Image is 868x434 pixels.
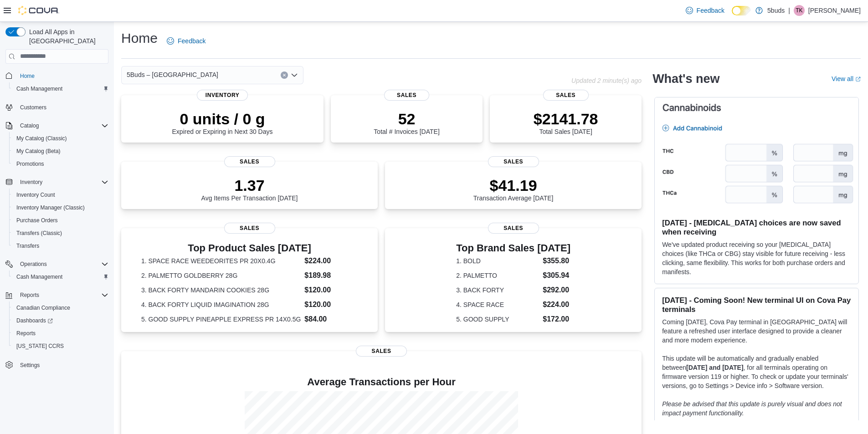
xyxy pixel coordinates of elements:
[16,204,85,211] span: Inventory Manager (Classic)
[662,240,851,276] p: We've updated product receiving so your [MEDICAL_DATA] choices (like THCa or CBG) stay visible fo...
[16,71,38,82] a: Home
[13,328,39,339] a: Reports
[16,177,108,188] span: Inventory
[224,223,275,234] span: Sales
[13,146,108,157] span: My Catalog (Beta)
[16,259,51,270] button: Operations
[20,122,39,129] span: Catalog
[543,314,570,325] dd: $172.00
[16,242,39,250] span: Transfers
[456,271,539,280] dt: 2. PALMETTO
[13,215,62,226] a: Purchase Orders
[732,15,732,16] span: Dark Mode
[141,271,301,280] dt: 2. PALMETTO GOLDBERRY 28G
[304,255,358,266] dd: $224.00
[13,189,59,200] a: Inventory Count
[13,83,66,94] a: Cash Management
[374,110,439,128] p: 52
[2,119,112,132] button: Catalog
[16,359,108,370] span: Settings
[16,273,62,281] span: Cash Management
[662,400,842,417] em: Please be advised that this update is purely visual and does not impact payment functionality.
[9,201,112,214] button: Inventory Manager (Classic)
[128,377,634,388] h4: Average Transactions per Hour
[473,176,554,202] div: Transaction Average [DATE]
[172,110,273,135] div: Expired or Expiring in Next 30 Days
[9,227,112,240] button: Transfers (Classic)
[9,327,112,340] button: Reports
[13,228,66,239] a: Transfers (Classic)
[2,258,112,271] button: Operations
[13,202,108,213] span: Inventory Manager (Classic)
[16,342,64,350] span: [US_STATE] CCRS
[26,27,108,46] span: Load All Apps in [GEOGRAPHIC_DATA]
[543,299,570,310] dd: $224.00
[141,256,301,266] dt: 1. SPACE RACE WEEDEORITES PR 20X0.4G
[9,189,112,201] button: Inventory Count
[456,315,539,324] dt: 5. GOOD SUPPLY
[456,243,570,254] h3: Top Brand Sales [DATE]
[16,230,62,237] span: Transfers (Classic)
[9,132,112,145] button: My Catalog (Classic)
[13,158,108,169] span: Promotions
[197,90,248,101] span: Inventory
[201,176,298,202] div: Avg Items Per Transaction [DATE]
[788,5,790,16] p: |
[16,160,44,168] span: Promotions
[141,300,301,309] dt: 4. BACK FORTY LIQUID IMAGINATION 28G
[13,302,74,313] a: Canadian Compliance
[13,133,71,144] a: My Catalog (Classic)
[473,176,554,194] p: $41.19
[9,145,112,158] button: My Catalog (Beta)
[127,69,218,80] span: 5Buds – [GEOGRAPHIC_DATA]
[16,191,55,199] span: Inventory Count
[662,218,851,236] h3: [DATE] - [MEDICAL_DATA] choices are now saved when receiving
[855,77,861,82] svg: External link
[13,240,43,251] a: Transfers
[9,340,112,352] button: [US_STATE] CCRS
[543,285,570,296] dd: $292.00
[13,202,88,213] a: Inventory Manager (Classic)
[13,341,67,352] a: [US_STATE] CCRS
[20,179,42,186] span: Inventory
[488,223,539,234] span: Sales
[456,256,539,266] dt: 1. BOLD
[534,110,598,135] div: Total Sales [DATE]
[304,270,358,281] dd: $189.98
[9,314,112,327] a: Dashboards
[9,240,112,252] button: Transfers
[16,120,42,131] button: Catalog
[16,148,61,155] span: My Catalog (Beta)
[356,346,407,357] span: Sales
[571,77,642,84] p: Updated 2 minute(s) ago
[141,286,301,295] dt: 3. BACK FORTY MANDARIN COOKIES 28G
[488,156,539,167] span: Sales
[374,110,439,135] div: Total # Invoices [DATE]
[16,120,108,131] span: Catalog
[18,6,59,15] img: Cova
[16,304,70,311] span: Canadian Compliance
[2,289,112,301] button: Reports
[13,228,108,239] span: Transfers (Classic)
[13,146,64,157] a: My Catalog (Beta)
[686,364,743,371] strong: [DATE] and [DATE]
[163,32,209,50] a: Feedback
[13,189,108,200] span: Inventory Count
[20,362,40,369] span: Settings
[13,133,108,144] span: My Catalog (Classic)
[662,317,851,345] p: Coming [DATE], Cova Pay terminal in [GEOGRAPHIC_DATA] will feature a refreshed user interface des...
[13,315,56,326] a: Dashboards
[13,302,108,313] span: Canadian Compliance
[9,271,112,283] button: Cash Management
[172,110,273,128] p: 0 units / 0 g
[16,290,108,301] span: Reports
[9,158,112,170] button: Promotions
[20,104,46,111] span: Customers
[141,315,301,324] dt: 5. GOOD SUPPLY PINEAPPLE EXPRESS PR 14X0.5G
[456,286,539,295] dt: 3. BACK FORTY
[20,291,39,299] span: Reports
[304,314,358,325] dd: $84.00
[767,5,785,16] p: 5buds
[201,176,298,194] p: 1.37
[796,5,802,16] span: TK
